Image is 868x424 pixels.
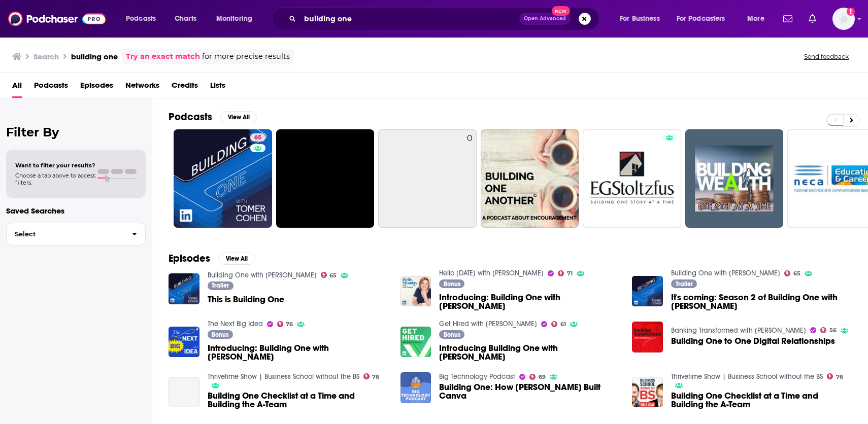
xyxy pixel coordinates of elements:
[6,223,146,245] button: Select
[400,372,431,403] img: Building One: How Cameron Adams Built Canva
[126,51,200,62] a: Try an exact match
[740,11,777,27] button: open menu
[632,322,663,352] img: Building One to One Digital Relationships
[439,383,620,400] a: Building One: How Cameron Adams Built Canva
[208,392,388,409] a: Building One Checklist at a Time and Building the A-Team
[125,77,159,98] a: Networks
[676,281,693,287] span: Trailer
[832,8,855,30] button: Show profile menu
[329,273,337,278] span: 65
[12,77,22,98] a: All
[80,77,113,98] a: Episodes
[34,77,68,98] span: Podcasts
[169,377,199,408] a: Building One Checklist at a Time and Building the A-Team
[400,276,431,307] a: Introducing: Building One with Tomer Cohen
[801,52,852,61] button: Send feedback
[444,332,460,338] span: Bonus
[175,12,196,26] span: Charts
[372,375,379,379] span: 76
[670,11,740,27] button: open menu
[827,373,843,379] a: 76
[671,392,852,409] a: Building One Checklist at a Time and Building the A-Team
[439,344,620,361] a: Introducing Building One with Tomer Cohen
[119,11,169,27] button: open menu
[126,12,156,26] span: Podcasts
[560,322,566,327] span: 61
[567,271,573,276] span: 71
[847,8,855,16] svg: Add a profile image
[250,133,265,142] a: 65
[671,337,835,345] a: Building One to One Digital Relationships
[558,270,573,276] a: 71
[400,327,431,358] img: Introducing Building One with Tomer Cohen
[6,206,146,216] p: Saved Searches
[210,77,225,98] a: Lists
[208,271,317,279] a: Building One with Tomer Cohen
[172,77,198,98] a: Credits
[169,273,199,304] img: This is Building One
[519,13,571,25] button: Open AdvancedNew
[620,12,660,26] span: For Business
[300,11,519,27] input: Search podcasts, credits, & more...
[321,272,337,278] a: 65
[208,320,263,328] a: The Next Big Idea
[632,377,663,408] img: Building One Checklist at a Time and Building the A-Team
[212,282,229,289] span: Trailer
[169,252,255,265] a: EpisodesView All
[671,372,823,381] a: Thrivetime Show | Business School without the BS
[439,293,620,310] a: Introducing: Building One with Tomer Cohen
[832,8,855,30] span: Logged in as inkhouseNYC
[363,373,380,379] a: 76
[15,162,95,169] span: Want to filter your results?
[524,16,566,21] span: Open Advanced
[378,129,477,228] a: 0
[209,11,265,27] button: open menu
[671,293,852,310] span: It's coming: Season 2 of Building One with [PERSON_NAME]
[439,372,515,381] a: Big Technology Podcast
[71,52,118,61] h3: building one
[439,293,620,310] span: Introducing: Building One with [PERSON_NAME]
[439,344,620,361] span: Introducing Building One with [PERSON_NAME]
[793,271,800,276] span: 65
[282,7,609,30] div: Search podcasts, credits, & more...
[552,6,570,16] span: New
[169,327,199,358] img: Introducing: Building One with Tomer Cohen
[467,133,473,224] div: 0
[551,321,566,327] a: 61
[208,295,284,304] a: This is Building One
[677,12,725,26] span: For Podcasters
[671,293,852,310] a: It's coming: Season 2 of Building One with Tomer Cohen
[439,320,537,328] a: Get Hired with Andrew Seaman
[805,10,820,27] a: Show notifications dropdown
[8,9,106,28] img: Podchaser - Follow, Share and Rate Podcasts
[34,52,59,61] h3: Search
[174,129,272,228] a: 65
[632,276,663,307] a: It's coming: Season 2 of Building One with Tomer Cohen
[829,328,837,333] span: 56
[779,10,796,27] a: Show notifications dropdown
[7,231,124,237] span: Select
[169,111,212,123] h2: Podcasts
[747,12,764,26] span: More
[277,321,293,327] a: 76
[254,133,261,143] span: 65
[220,111,257,123] button: View All
[208,372,359,381] a: Thrivetime Show | Business School without the BS
[539,375,546,379] span: 69
[836,375,843,379] span: 76
[216,12,252,26] span: Monitoring
[286,322,293,327] span: 76
[613,11,673,27] button: open menu
[784,270,800,276] a: 65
